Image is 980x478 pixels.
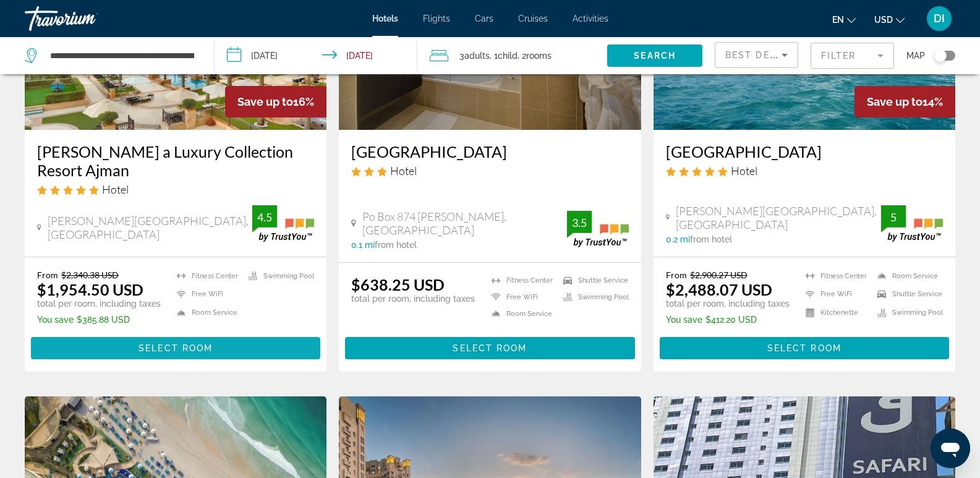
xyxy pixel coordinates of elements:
[666,164,943,177] div: 5 star Hotel
[345,337,634,359] button: Select Room
[459,47,490,64] span: 3
[102,182,129,196] span: Hotel
[171,307,242,319] li: Room Service
[666,270,687,280] span: From
[351,240,375,250] span: 0.1 mi
[874,11,905,28] button: Change currency
[518,14,548,23] a: Cruises
[799,288,871,301] li: Free WiFi
[666,315,790,325] p: $412.20 USD
[867,95,922,108] span: Save up to
[634,51,676,61] span: Search
[934,12,945,25] span: DI
[526,51,552,61] span: rooms
[37,142,314,179] a: [PERSON_NAME] a Luxury Collection Resort Ajman
[676,204,881,231] span: [PERSON_NAME][GEOGRAPHIC_DATA], [GEOGRAPHIC_DATA]
[237,95,293,108] span: Save up to
[37,315,74,325] span: You save
[25,2,148,35] a: Travorium
[660,340,949,354] a: Select Room
[874,15,893,25] span: USD
[345,340,634,354] a: Select Room
[881,205,943,242] img: trustyou-badge.svg
[725,48,788,62] mat-select: Sort by
[881,210,906,224] div: 5
[362,210,566,237] span: Po Box 874 [PERSON_NAME], [GEOGRAPHIC_DATA]
[475,14,493,23] a: Cars
[923,6,955,32] button: User Menu
[37,182,314,196] div: 5 star Hotel
[925,50,955,61] button: Toggle map
[871,288,943,301] li: Shuttle Service
[375,240,417,250] span: from hotel
[351,275,445,294] ins: $638.25 USD
[931,429,970,468] iframe: Кнопка запуска окна обмена сообщениями
[567,215,592,230] div: 3.5
[607,45,702,67] button: Search
[215,37,417,74] button: Check-in date: Oct 24, 2025 Check-out date: Oct 31, 2025
[573,14,608,23] a: Activities
[171,270,242,282] li: Fitness Center
[37,270,58,280] span: From
[453,343,527,353] span: Select Room
[48,214,253,241] span: [PERSON_NAME][GEOGRAPHIC_DATA], [GEOGRAPHIC_DATA]
[252,205,314,242] img: trustyou-badge.svg
[351,142,628,161] a: [GEOGRAPHIC_DATA]
[485,292,557,302] li: Free WiFi
[871,270,943,282] li: Room Service
[666,142,943,161] a: [GEOGRAPHIC_DATA]
[906,47,925,64] span: Map
[666,315,702,325] span: You save
[252,210,277,224] div: 4.5
[832,11,856,28] button: Change language
[464,51,490,61] span: Adults
[225,86,326,117] div: 16%
[390,164,417,177] span: Hotel
[567,211,629,247] img: trustyou-badge.svg
[767,343,842,353] span: Select Room
[490,47,518,64] span: , 1
[666,299,790,309] p: total per room, including taxes
[854,86,955,117] div: 14%
[666,280,772,299] ins: $2,488.07 USD
[811,42,894,69] button: Filter
[37,299,161,309] p: total per room, including taxes
[725,50,790,60] span: Best Deals
[799,270,871,282] li: Fitness Center
[485,309,557,319] li: Room Service
[351,294,475,304] p: total per room, including taxes
[799,307,871,319] li: Kitchenette
[660,337,949,359] button: Select Room
[557,292,629,302] li: Swimming Pool
[731,164,757,177] span: Hotel
[31,340,320,354] a: Select Room
[138,343,213,353] span: Select Room
[372,14,398,23] a: Hotels
[498,51,518,61] span: Child
[417,37,607,74] button: Travelers: 3 adults, 1 child
[557,275,629,286] li: Shuttle Service
[518,47,552,64] span: , 2
[61,270,119,280] del: $2,340.38 USD
[690,270,748,280] del: $2,900.27 USD
[37,280,143,299] ins: $1,954.50 USD
[31,337,320,359] button: Select Room
[171,288,242,301] li: Free WiFi
[242,270,314,282] li: Swimming Pool
[832,15,844,25] span: en
[37,315,161,325] p: $385.88 USD
[871,307,943,319] li: Swimming Pool
[423,14,450,23] a: Flights
[690,234,732,244] span: from hotel
[485,275,557,286] li: Fitness Center
[351,164,628,177] div: 3 star Hotel
[666,234,690,244] span: 0.2 mi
